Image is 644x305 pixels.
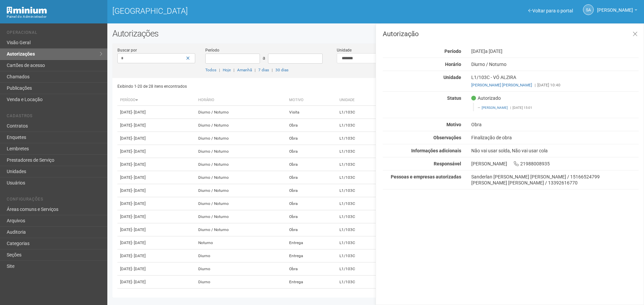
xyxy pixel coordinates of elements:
td: Diurno / Noturno [196,119,286,132]
td: Obra [286,197,336,210]
td: Obra [286,132,336,145]
td: [DATE] [117,236,196,249]
span: a [263,55,265,61]
td: Noturno [196,236,286,249]
span: | [219,68,220,72]
span: - [DATE] [132,214,146,219]
td: Diurno / Noturno [196,106,286,119]
td: [DATE] [117,223,196,236]
td: Diurno [196,289,286,302]
td: Diurno / Noturno [196,132,286,145]
span: | [233,68,234,72]
label: Unidade [337,47,352,53]
span: - [DATE] [132,266,146,271]
td: [DATE] [117,119,196,132]
td: L1/103C [337,145,390,158]
td: Diurno / Noturno [196,158,286,171]
div: Obra [466,122,644,128]
li: Operacional [7,30,102,37]
div: [PERSON_NAME] 21988008935 [466,161,644,167]
td: [DATE] [117,289,196,302]
span: - [DATE] [132,110,146,115]
strong: Motivo [446,122,461,127]
a: Hoje [223,68,231,72]
a: [PERSON_NAME] [597,8,637,14]
td: Diurno [196,249,286,262]
td: L1/103C [337,223,390,236]
strong: Pessoas e empresas autorizadas [391,174,461,179]
div: L1/103C - VÓ ALZIRA [466,74,644,88]
label: Período [205,47,219,53]
a: 7 dias [258,68,269,72]
footer: [DATE] 15:01 [478,105,635,110]
span: | [535,83,536,87]
span: - [DATE] [132,188,146,193]
th: Período [117,95,196,106]
td: [DATE] [117,106,196,119]
a: [PERSON_NAME] [482,106,508,109]
td: Obra [286,158,336,171]
span: Silvio Anjos [597,1,633,13]
td: L1/103C [337,132,390,145]
li: Cadastros [7,113,102,121]
td: Diurno [196,262,286,276]
td: L1/103C [337,210,390,223]
span: - [DATE] [132,123,146,128]
a: 30 dias [275,68,288,72]
span: | [255,68,256,72]
h2: Autorizações [112,28,639,39]
td: Obra [286,145,336,158]
td: L1/103C [337,289,390,302]
td: [DATE] [117,171,196,184]
div: Não vai usar solda, Não vai usar cola [466,148,644,154]
td: Obra [286,184,336,197]
td: [DATE] [117,249,196,262]
td: Diurno / Noturno [196,145,286,158]
div: Finalização de obra [466,135,644,141]
h3: Autorização [383,30,639,37]
td: L1/103C [337,236,390,249]
strong: Informações adicionais [411,148,461,153]
td: Entrega [286,276,336,289]
span: - [DATE] [132,253,146,258]
td: Diurno [196,276,286,289]
a: [PERSON_NAME] [PERSON_NAME] [471,83,532,87]
td: L1/103C [337,106,390,119]
span: - [DATE] [132,149,146,154]
a: Voltar para o portal [528,8,573,13]
td: L1/103C [337,197,390,210]
td: [DATE] [117,197,196,210]
td: Obra [286,171,336,184]
span: Autorizado [471,95,501,101]
td: Entrega [286,289,336,302]
a: SA [583,4,594,15]
span: - [DATE] [132,162,146,167]
td: Obra [286,223,336,236]
span: - [DATE] [132,280,146,284]
strong: Responsável [434,161,461,166]
td: [DATE] [117,262,196,276]
strong: Observações [433,135,461,140]
td: L1/103C [337,276,390,289]
td: Entrega [286,249,336,262]
td: Obra [286,262,336,276]
a: Amanhã [237,68,252,72]
td: [DATE] [117,145,196,158]
span: a [DATE] [485,49,502,54]
td: L1/103C [337,184,390,197]
li: Configurações [7,197,102,204]
div: [PERSON_NAME] [PERSON_NAME] / 13392616770 [471,180,639,186]
td: Diurno / Noturno [196,223,286,236]
td: Diurno / Noturno [196,210,286,223]
div: Painel do Administrador [7,14,102,20]
td: L1/103C [337,171,390,184]
img: Minium [7,7,47,14]
span: - [DATE] [132,240,146,245]
td: [DATE] [117,276,196,289]
strong: Horário [445,62,461,67]
td: Visita [286,106,336,119]
div: [DATE] [466,48,644,54]
span: - [DATE] [132,136,146,141]
td: Entrega [286,236,336,249]
div: Sanderlan [PERSON_NAME] [PERSON_NAME] / 15166524799 [471,174,639,180]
